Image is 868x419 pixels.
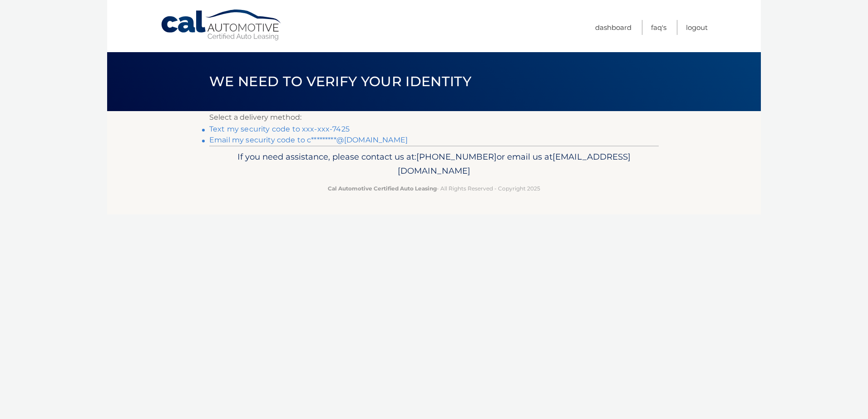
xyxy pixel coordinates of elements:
a: FAQ's [651,20,666,35]
a: Dashboard [595,20,631,35]
p: - All Rights Reserved - Copyright 2025 [215,184,653,193]
strong: Cal Automotive Certified Auto Leasing [328,185,437,192]
a: Email my security code to c*********@[DOMAIN_NAME] [209,136,408,144]
span: [PHONE_NUMBER] [416,151,497,162]
p: Select a delivery method: [209,111,659,124]
a: Text my security code to xxx-xxx-7425 [209,125,350,133]
span: We need to verify your identity [209,73,471,90]
a: Cal Automotive [160,9,283,41]
p: If you need assistance, please contact us at: or email us at [215,150,653,179]
a: Logout [686,20,708,35]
